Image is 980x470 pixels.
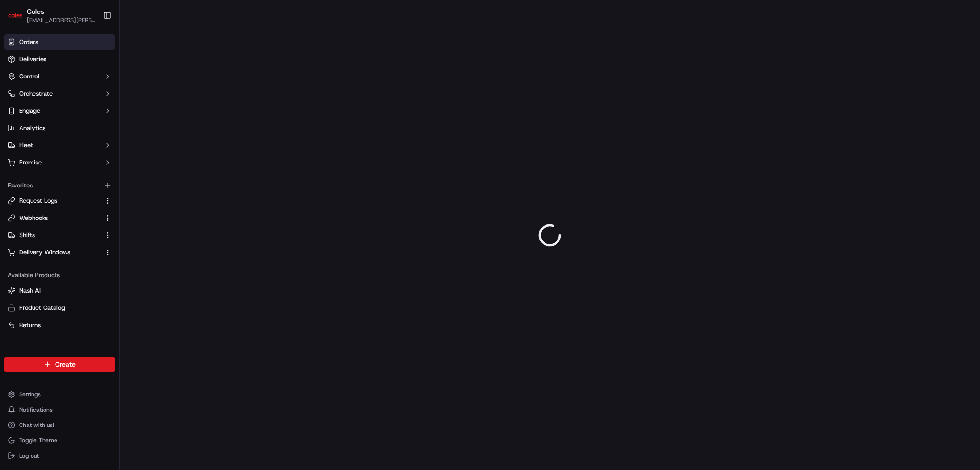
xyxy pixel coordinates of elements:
button: Fleet [4,138,115,153]
button: Create [4,357,115,372]
span: Webhooks [19,214,48,222]
a: Nash AI [8,286,111,295]
span: Notifications [19,406,53,414]
button: Orchestrate [4,86,115,101]
span: Control [19,72,39,81]
button: Delivery Windows [4,245,115,260]
button: Webhooks [4,210,115,226]
span: Deliveries [19,55,46,64]
span: Orchestrate [19,89,53,98]
a: Analytics [4,120,115,136]
button: Shifts [4,228,115,243]
span: Create [55,360,76,369]
button: Returns [4,317,115,333]
div: Available Products [4,268,115,283]
span: Product Catalog [19,304,65,312]
span: Log out [19,452,39,459]
a: Delivery Windows [8,248,100,257]
span: Shifts [19,231,35,240]
span: Engage [19,107,40,115]
span: Promise [19,158,42,167]
span: Delivery Windows [19,248,70,257]
button: Coles [27,7,44,16]
button: Notifications [4,403,115,416]
a: Orders [4,34,115,50]
span: Analytics [19,124,45,132]
img: Coles [8,8,23,23]
button: Nash AI [4,283,115,298]
span: Chat with us! [19,421,54,429]
span: Toggle Theme [19,437,57,444]
button: Product Catalog [4,300,115,316]
span: Fleet [19,141,33,150]
a: Shifts [8,231,100,240]
span: Orders [19,38,38,46]
button: Log out [4,449,115,462]
span: Nash AI [19,286,41,295]
a: Product Catalog [8,304,111,312]
button: ColesColes[EMAIL_ADDRESS][PERSON_NAME][PERSON_NAME][DOMAIN_NAME] [4,4,99,27]
a: Webhooks [8,214,100,222]
button: Toggle Theme [4,434,115,447]
button: Engage [4,103,115,119]
span: Returns [19,321,41,329]
div: Favorites [4,178,115,193]
span: Request Logs [19,197,57,205]
button: Request Logs [4,193,115,208]
span: Settings [19,391,41,398]
button: Settings [4,388,115,401]
button: Control [4,69,115,84]
a: Returns [8,321,111,329]
button: [EMAIL_ADDRESS][PERSON_NAME][PERSON_NAME][DOMAIN_NAME] [27,16,95,24]
a: Deliveries [4,52,115,67]
a: Request Logs [8,197,100,205]
button: Chat with us! [4,418,115,432]
button: Promise [4,155,115,170]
